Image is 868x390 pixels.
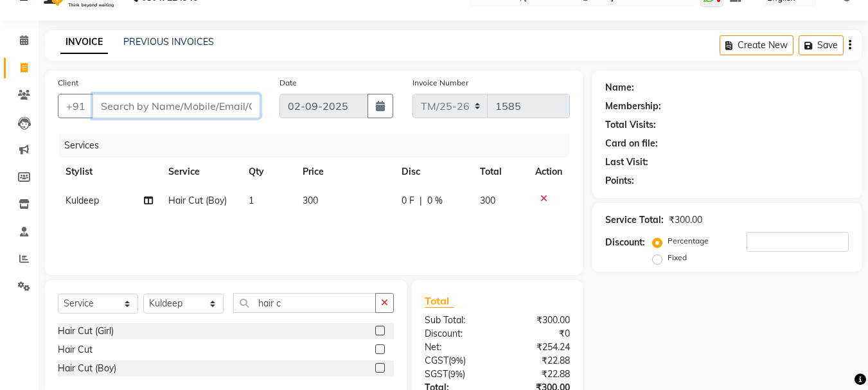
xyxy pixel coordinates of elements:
[233,293,376,313] input: Search or Scan
[303,195,318,206] span: 300
[58,157,161,186] th: Stylist
[123,36,214,48] a: PREVIOUS INVOICES
[168,195,227,206] span: Hair Cut (Boy)
[451,355,463,366] span: 9%
[425,294,454,308] span: Total
[799,35,844,55] button: Save
[427,194,443,208] span: 0 %
[249,195,254,206] span: 1
[497,368,580,381] div: ₹22.88
[605,174,634,188] div: Points:
[669,213,702,227] div: ₹300.00
[450,369,463,379] span: 9%
[605,155,648,169] div: Last Visit:
[497,354,580,368] div: ₹22.88
[668,235,709,247] label: Percentage
[472,157,528,186] th: Total
[295,157,394,186] th: Price
[605,236,645,249] div: Discount:
[497,327,580,341] div: ₹0
[527,157,570,186] th: Action
[480,195,495,206] span: 300
[415,341,497,354] div: Net:
[605,213,664,227] div: Service Total:
[415,354,497,368] div: ( )
[425,355,448,366] span: CGST
[60,31,108,54] a: INVOICE
[415,327,497,341] div: Discount:
[66,195,99,206] span: Kuldeep
[497,314,580,327] div: ₹300.00
[605,81,634,94] div: Name:
[279,77,297,89] label: Date
[394,157,472,186] th: Disc
[605,137,658,150] div: Card on file:
[415,314,497,327] div: Sub Total:
[58,77,78,89] label: Client
[402,194,414,208] span: 0 F
[93,94,260,118] input: Search by Name/Mobile/Email/Code
[58,362,116,375] div: Hair Cut (Boy)
[605,118,656,132] div: Total Visits:
[58,94,94,118] button: +91
[425,368,448,380] span: SGST
[420,194,422,208] span: |
[58,343,93,357] div: Hair Cut
[668,252,687,263] label: Fixed
[241,157,294,186] th: Qty
[605,100,661,113] div: Membership:
[497,341,580,354] div: ₹254.24
[412,77,468,89] label: Invoice Number
[720,35,793,55] button: Create New
[59,134,580,157] div: Services
[415,368,497,381] div: ( )
[58,324,114,338] div: Hair Cut (Girl)
[161,157,241,186] th: Service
